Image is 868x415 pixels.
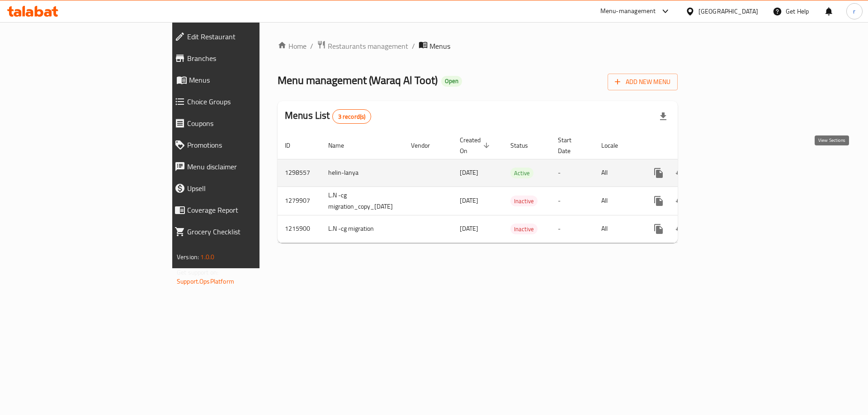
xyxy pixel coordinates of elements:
[177,275,234,287] a: Support.OpsPlatform
[558,135,583,156] span: Start Date
[187,118,310,129] span: Coupons
[187,205,310,215] span: Coverage Report
[648,162,670,184] button: more
[670,218,691,240] button: Change Status
[321,187,404,215] td: L.N -cg migration_copy_[DATE]
[167,177,317,199] a: Upsell
[167,199,317,221] a: Coverage Report
[670,162,691,184] button: Change Status
[317,40,408,52] a: Restaurants management
[285,140,302,151] span: ID
[167,47,317,69] a: Branches
[187,96,310,107] span: Choice Groups
[189,75,310,85] span: Menus
[551,159,594,187] td: -
[460,195,478,206] span: [DATE]
[187,183,310,194] span: Upsell
[670,190,691,212] button: Change Status
[167,134,317,156] a: Promotions
[177,266,218,278] span: Get support on:
[278,40,678,52] nav: breadcrumb
[278,70,438,90] span: Menu management ( Waraq Al Toot )
[167,91,317,112] a: Choice Groups
[460,223,478,234] span: [DATE]
[615,76,670,88] span: Add New Menu
[429,41,450,51] span: Menus
[510,196,538,206] span: Inactive
[460,167,478,178] span: [DATE]
[412,41,415,51] li: /
[652,106,674,127] div: Export file
[167,112,317,134] a: Coupons
[187,31,310,42] span: Edit Restaurant
[187,53,310,64] span: Branches
[460,135,492,156] span: Created On
[551,215,594,242] td: -
[600,6,656,17] div: Menu-management
[510,224,538,234] div: Inactive
[608,74,678,90] button: Add New Menu
[594,159,641,187] td: All
[510,168,533,178] div: Active
[641,132,742,159] th: Actions
[187,140,310,150] span: Promotions
[594,215,641,242] td: All
[441,77,462,85] span: Open
[167,69,317,91] a: Menus
[551,187,594,215] td: -
[187,226,310,237] span: Grocery Checklist
[411,140,442,151] span: Vendor
[510,168,533,178] span: Active
[200,251,214,263] span: 1.0.0
[698,6,758,16] div: [GEOGRAPHIC_DATA]
[328,140,356,151] span: Name
[328,41,408,51] span: Restaurants management
[441,76,462,87] div: Open
[594,187,641,215] td: All
[332,109,372,124] div: Total records count
[167,221,317,242] a: Grocery Checklist
[510,140,540,151] span: Status
[333,112,371,121] span: 3 record(s)
[177,251,199,263] span: Version:
[321,215,404,242] td: L.N -cg migration
[853,6,855,16] span: r
[321,159,404,187] td: helin-lanya
[167,26,317,47] a: Edit Restaurant
[601,140,630,151] span: Locale
[285,109,371,124] h2: Menus List
[510,224,538,234] span: Inactive
[187,161,310,172] span: Menu disclaimer
[167,156,317,177] a: Menu disclaimer
[648,218,670,240] button: more
[278,132,742,243] table: enhanced table
[648,190,670,212] button: more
